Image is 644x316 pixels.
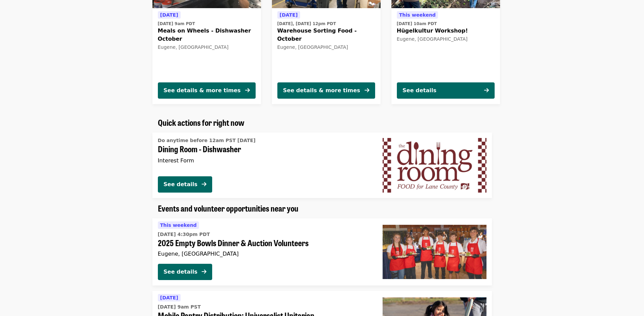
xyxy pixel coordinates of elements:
span: [DATE] [160,12,178,18]
i: arrow-right icon [245,87,250,94]
span: Interest Form [158,157,194,164]
span: [DATE] [280,12,298,18]
time: [DATE] 10am PDT [397,21,437,27]
div: Eugene, [GEOGRAPHIC_DATA] [158,44,256,50]
button: See details [397,82,495,99]
div: See details [403,86,437,95]
div: See details [164,268,198,276]
time: [DATE] 9am PDT [158,21,195,27]
div: Eugene, [GEOGRAPHIC_DATA] [397,36,495,42]
img: Dining Room - Dishwasher organized by FOOD For Lane County [383,138,486,192]
span: This weekend [399,12,436,18]
button: See details [158,264,212,280]
button: See details [158,176,212,193]
img: 2025 Empty Bowls Dinner & Auction Volunteers organized by FOOD For Lane County [383,225,486,279]
div: Eugene, [GEOGRAPHIC_DATA] [158,251,372,257]
span: Hügelkultur Workshop! [397,27,495,35]
i: arrow-right icon [202,269,206,275]
time: [DATE] 9am PST [158,303,201,311]
a: See details for "2025 Empty Bowls Dinner & Auction Volunteers" [152,218,492,285]
div: See details & more times [164,86,241,95]
i: arrow-right icon [365,87,369,94]
div: See details [164,180,198,189]
span: Do anytime before 12am PST [DATE] [158,138,256,143]
span: Events and volunteer opportunities near you [158,202,298,214]
i: arrow-right icon [202,181,206,187]
button: See details & more times [277,82,375,99]
span: 2025 Empty Bowls Dinner & Auction Volunteers [158,238,372,248]
div: Eugene, [GEOGRAPHIC_DATA] [277,44,375,50]
span: Quick actions for right now [158,116,244,128]
a: See details for "Dining Room - Dishwasher" [152,133,492,198]
button: See details & more times [158,82,256,99]
span: Meals on Wheels - Dishwasher October [158,27,256,43]
span: Warehouse Sorting Food - October [277,27,375,43]
div: See details & more times [283,86,360,95]
span: [DATE] [160,295,178,300]
span: This weekend [160,222,197,228]
time: [DATE], [DATE] 12pm PDT [277,21,336,27]
span: Dining Room - Dishwasher [158,144,372,154]
time: [DATE] 4:30pm PDT [158,231,210,238]
i: arrow-right icon [484,87,489,94]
